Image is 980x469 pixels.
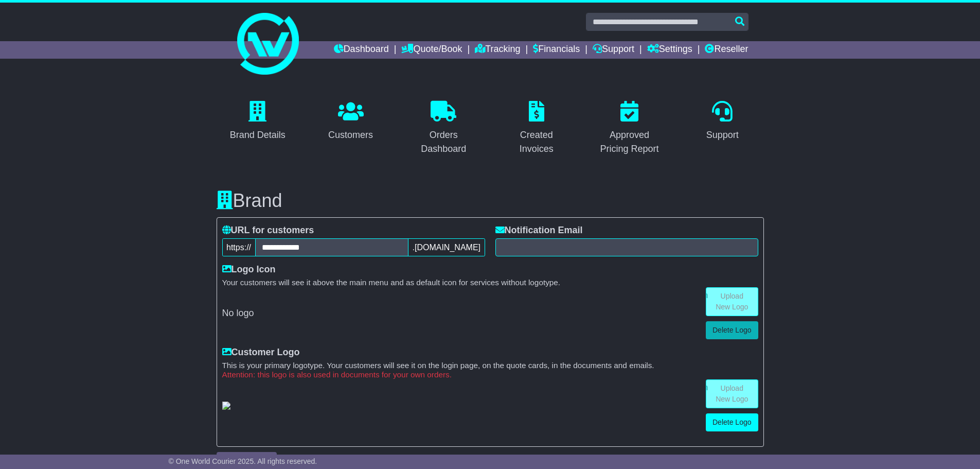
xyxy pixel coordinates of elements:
[706,379,758,408] a: Upload New Logo
[230,128,286,142] div: Brand Details
[217,190,764,211] h3: Brand
[595,128,664,156] div: Approved Pricing Report
[706,128,739,142] div: Support
[328,128,373,142] div: Customers
[222,402,230,410] img: GetCustomerLogo
[475,41,520,59] a: Tracking
[222,225,314,236] label: URL for customers
[222,370,758,379] small: Attention: this logo is also used in documents for your own orders.
[495,225,583,236] label: Notification Email
[169,457,317,465] span: © One World Courier 2025. All rights reserved.
[593,41,634,59] a: Support
[647,41,692,59] a: Settings
[222,347,300,358] label: Customer Logo
[409,128,478,156] div: Orders Dashboard
[402,97,485,160] a: Orders Dashboard
[495,97,578,160] a: Created Invoices
[502,128,572,156] div: Created Invoices
[334,41,389,59] a: Dashboard
[705,41,748,59] a: Reseller
[222,361,758,370] small: This is your primary logotype. Your customers will see it on the login page, on the quote cards, ...
[408,238,485,256] span: .[DOMAIN_NAME]
[222,308,254,318] span: No logo
[222,264,276,275] label: Logo Icon
[700,97,745,146] a: Support
[588,97,671,160] a: Approved Pricing Report
[706,287,758,316] a: Upload New Logo
[222,278,758,287] small: Your customers will see it above the main menu and as default icon for services without logotype.
[706,413,758,431] a: Delete Logo
[222,238,256,256] span: https://
[401,41,462,59] a: Quote/Book
[533,41,580,59] a: Financials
